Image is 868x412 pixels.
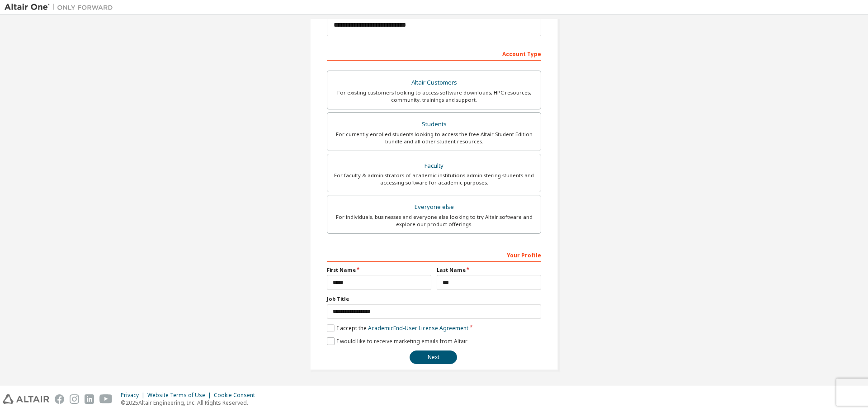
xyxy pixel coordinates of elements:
img: instagram.svg [70,394,79,404]
div: Privacy [121,392,147,399]
label: First Name [327,266,431,274]
img: youtube.svg [99,394,113,404]
div: For existing customers looking to access software downloads, HPC resources, community, trainings ... [333,89,535,104]
a: Academic End-User License Agreement [368,324,468,332]
label: Last Name [437,266,541,274]
div: Website Terms of Use [147,392,214,399]
img: Altair One [5,3,118,12]
img: altair_logo.svg [3,394,49,404]
label: I accept the [327,324,468,332]
div: Everyone else [333,201,535,213]
div: Students [333,118,535,131]
p: © 2025 Altair Engineering, Inc. All Rights Reserved. [121,399,260,407]
div: For currently enrolled students looking to access the free Altair Student Edition bundle and all ... [333,131,535,145]
label: I would like to receive marketing emails from Altair [327,337,467,345]
div: Cookie Consent [214,392,260,399]
div: Your Profile [327,247,541,262]
div: Account Type [327,46,541,61]
div: For faculty & administrators of academic institutions administering students and accessing softwa... [333,172,535,186]
img: facebook.svg [55,394,64,404]
div: Faculty [333,160,535,172]
img: linkedin.svg [85,394,94,404]
button: Next [410,350,457,364]
div: For individuals, businesses and everyone else looking to try Altair software and explore our prod... [333,213,535,228]
div: Altair Customers [333,76,535,89]
label: Job Title [327,295,541,303]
